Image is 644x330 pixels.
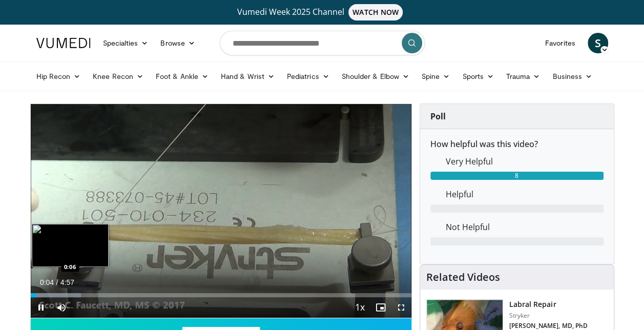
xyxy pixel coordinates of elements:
[281,66,336,87] a: Pediatrics
[87,66,150,87] a: Knee Recon
[438,221,611,233] dd: Not Helpful
[56,278,58,286] span: /
[97,33,155,53] a: Specialties
[438,155,611,168] dd: Very Helpful
[456,66,500,87] a: Sports
[546,66,598,87] a: Business
[348,4,403,20] span: WATCH NOW
[438,188,611,200] dd: Helpful
[215,66,281,87] a: Hand & Wrist
[509,322,588,330] p: [PERSON_NAME], MD, PhD
[40,278,54,286] span: 0:04
[31,104,411,318] video-js: Video Player
[36,38,91,48] img: VuMedi Logo
[391,297,411,318] button: Fullscreen
[539,33,581,53] a: Favorites
[588,33,608,53] a: S
[416,66,456,87] a: Spine
[430,172,604,180] div: 8
[509,312,588,320] p: Stryker
[370,297,391,318] button: Enable picture-in-picture mode
[60,278,74,286] span: 4:57
[430,111,446,122] strong: Poll
[31,297,51,318] button: Pause
[30,66,87,87] a: Hip Recon
[500,66,547,87] a: Trauma
[220,31,425,55] input: Search topics, interventions
[154,33,201,53] a: Browse
[350,297,370,318] button: Playback Rate
[430,139,604,149] h6: How helpful was this video?
[336,66,416,87] a: Shoulder & Elbow
[51,297,72,318] button: Mute
[509,299,588,310] h3: Labral Repair
[31,293,411,297] div: Progress Bar
[38,4,607,20] a: Vumedi Week 2025 ChannelWATCH NOW
[426,271,500,283] h4: Related Videos
[150,66,215,87] a: Foot & Ankle
[32,224,109,267] img: image.jpeg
